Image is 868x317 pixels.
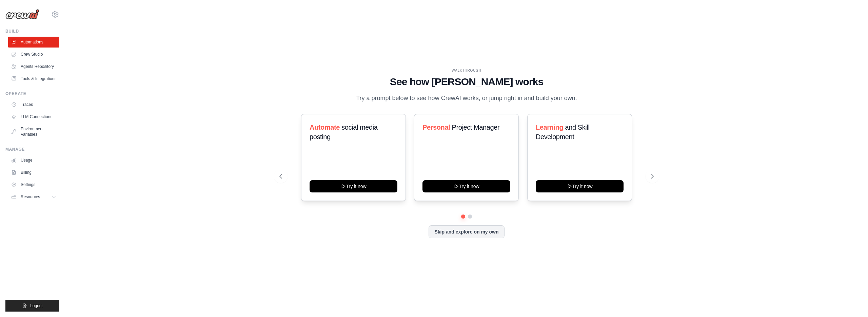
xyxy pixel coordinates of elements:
a: Settings [8,179,59,190]
h1: See how [PERSON_NAME] works [279,76,654,88]
button: Try it now [422,180,510,192]
button: Try it now [310,180,397,192]
a: Environment Variables [8,124,59,140]
span: Resources [21,194,40,200]
div: Operate [5,91,59,96]
a: Tools & Integrations [8,73,59,84]
span: Personal [422,124,450,131]
div: Build [5,29,59,34]
span: Learning [536,124,563,131]
iframe: Chat Widget [834,284,868,317]
span: Automate [310,124,340,131]
div: WALKTHROUGH [279,68,654,73]
a: Crew Studio [8,49,59,60]
p: Try a prompt below to see how CrewAI works, or jump right in and build your own. [353,93,580,103]
span: and Skill Development [536,124,589,141]
button: Logout [5,300,59,312]
a: Automations [8,37,59,48]
span: Logout [30,303,43,309]
button: Try it now [536,180,624,192]
a: LLM Connections [8,111,59,122]
span: Project Manager [452,124,500,131]
a: Billing [8,167,59,178]
div: Manage [5,147,59,152]
a: Traces [8,99,59,110]
a: Agents Repository [8,61,59,72]
img: Logo [5,9,39,19]
button: Resources [8,191,59,202]
button: Skip and explore on my own [429,225,504,238]
a: Usage [8,155,59,166]
span: social media posting [310,124,378,141]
